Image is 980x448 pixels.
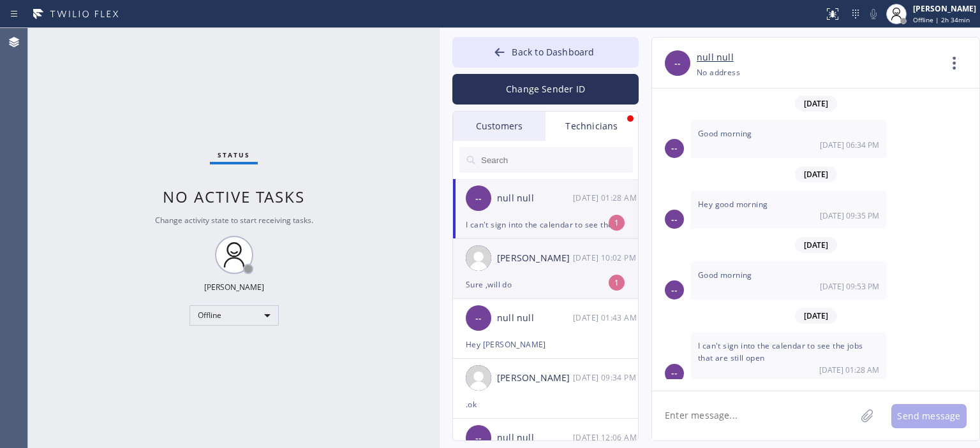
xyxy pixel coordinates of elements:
div: Hey [PERSON_NAME] [466,337,625,352]
span: -- [671,141,678,155]
div: null null [497,311,573,326]
div: 1 [609,275,625,291]
span: [DATE] 09:35 PM [820,210,879,221]
span: [DATE] 01:28 AM [819,365,879,375]
span: [DATE] 06:34 PM [820,140,879,150]
div: 08/07/2025 9:34 AM [690,120,887,158]
span: [DATE] [795,308,837,324]
span: [DATE] [795,96,837,112]
span: Status [218,150,250,159]
div: 08/30/2025 9:35 AM [690,191,887,229]
span: Good morning [698,128,752,139]
span: -- [671,212,678,227]
div: No address [697,65,740,80]
span: I can't sign into the calendar to see the jobs that are still open [698,340,863,363]
div: 09/16/2025 9:53 AM [690,261,887,300]
span: Hey good morning [698,199,768,210]
button: Change Sender ID [452,74,639,105]
div: [PERSON_NAME] [497,371,573,386]
span: Change activity state to start receiving tasks. [155,215,313,226]
div: Customers [453,112,546,141]
div: [PERSON_NAME] [204,282,264,293]
span: -- [475,431,482,445]
div: I can't sign into the calendar to see the jobs that are still open [466,217,625,232]
span: No active tasks [163,186,305,207]
div: Technicians [546,112,638,141]
img: user.png [466,245,491,271]
div: null null [497,431,573,445]
button: Mute [865,5,882,23]
div: 09/12/2025 9:43 AM [573,310,639,325]
span: Offline | 2h 34min [913,15,970,24]
input: Search [480,147,633,173]
span: -- [671,283,678,298]
div: 08/20/2025 9:34 AM [573,370,639,385]
div: 09/16/2025 9:28 AM [573,191,639,205]
div: [PERSON_NAME] [913,3,976,14]
div: Sure ,will do [466,277,625,292]
span: Back to Dashboard [512,46,594,58]
div: [PERSON_NAME] [497,251,573,266]
span: -- [674,56,681,71]
div: 09/16/2025 9:02 AM [573,250,639,265]
span: [DATE] [795,237,837,253]
div: null null [497,191,573,206]
button: Back to Dashboard [452,37,639,68]
div: .ok [466,397,625,412]
span: Good morning [698,270,752,280]
div: Offline [189,305,279,326]
span: [DATE] 09:53 PM [820,281,879,292]
span: [DATE] [795,166,837,182]
span: -- [475,311,482,326]
div: 1 [609,215,625,231]
a: null null [697,50,734,65]
div: 08/12/2025 9:06 AM [573,430,639,445]
button: Send message [891,404,967,428]
img: user.png [466,365,491,391]
div: 09/16/2025 9:28 AM [690,332,887,382]
span: -- [475,191,482,206]
span: -- [671,366,678,380]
